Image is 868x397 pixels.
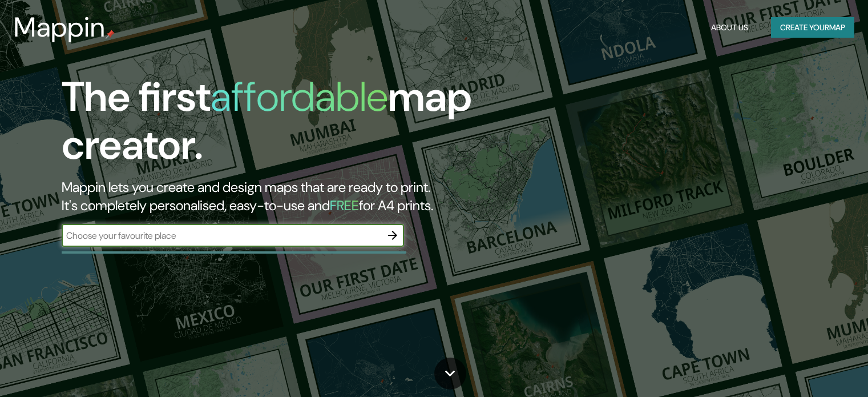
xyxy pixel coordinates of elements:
img: mappin-pin [106,30,115,39]
h3: Mappin [14,11,106,43]
button: About Us [706,17,753,38]
h1: affordable [211,70,388,123]
input: Choose your favourite place [62,229,381,242]
button: Create yourmap [771,17,854,38]
h1: The first map creator. [62,73,496,178]
h2: Mappin lets you create and design maps that are ready to print. It's completely personalised, eas... [62,178,496,215]
h5: FREE [330,197,359,214]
